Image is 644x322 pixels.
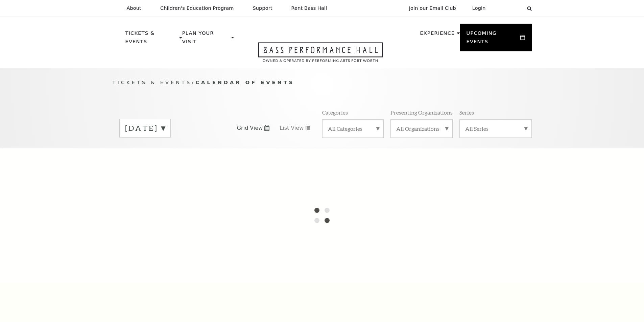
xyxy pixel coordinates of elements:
[113,78,532,87] p: /
[195,79,294,85] span: Calendar of Events
[125,123,165,133] label: [DATE]
[459,109,474,116] p: Series
[280,124,304,132] span: List View
[125,29,178,50] p: Tickets & Events
[291,5,327,11] p: Rent Bass Hall
[467,29,519,50] p: Upcoming Events
[160,5,234,11] p: Children's Education Program
[237,124,263,132] span: Grid View
[253,5,272,11] p: Support
[127,5,141,11] p: About
[322,109,348,116] p: Categories
[465,125,526,132] label: All Series
[396,125,447,132] label: All Organizations
[390,109,453,116] p: Presenting Organizations
[328,125,378,132] label: All Categories
[113,79,192,85] span: Tickets & Events
[182,29,230,50] p: Plan Your Visit
[420,29,455,41] p: Experience
[497,5,521,11] select: Select:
